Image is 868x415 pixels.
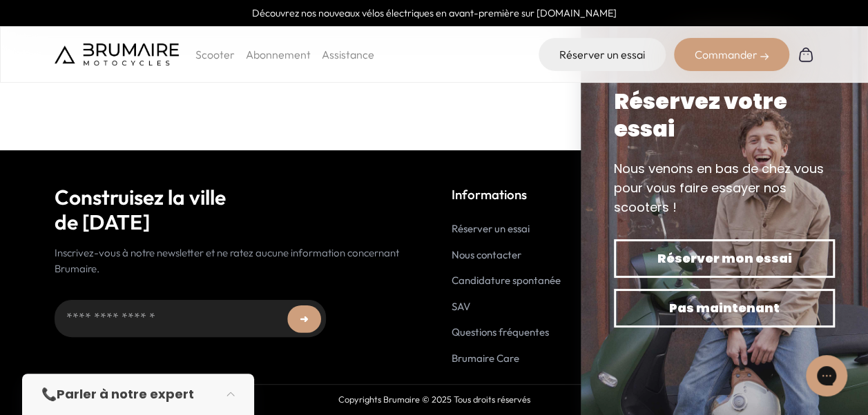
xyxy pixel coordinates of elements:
a: SAV [452,300,470,313]
a: Réserver un essai [452,222,530,235]
a: Réserver un essai [539,38,666,71]
p: Scooter [195,46,235,63]
a: Questions fréquentes [452,325,549,338]
p: Copyrights Brumaire © 2025 Tous droits réservés [44,393,824,406]
img: Panier [798,46,814,63]
img: Brumaire Motocycles [55,43,179,65]
button: ➜ [287,305,321,332]
p: Inscrivez-vous à notre newsletter et ne ratez aucune information concernant Brumaire. [55,245,417,276]
h2: Construisez la ville de [DATE] [55,185,417,234]
input: Adresse email... [55,300,326,337]
a: Assistance [322,48,374,61]
div: Commander [674,38,789,71]
img: right-arrow-2.png [760,52,769,61]
a: Nous contacter [452,248,521,261]
a: Brumaire Care [452,352,519,365]
a: Abonnement [246,48,311,61]
a: Candidature spontanée [452,274,561,287]
iframe: Gorgias live chat messenger [799,350,854,401]
p: Informations [452,185,561,204]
